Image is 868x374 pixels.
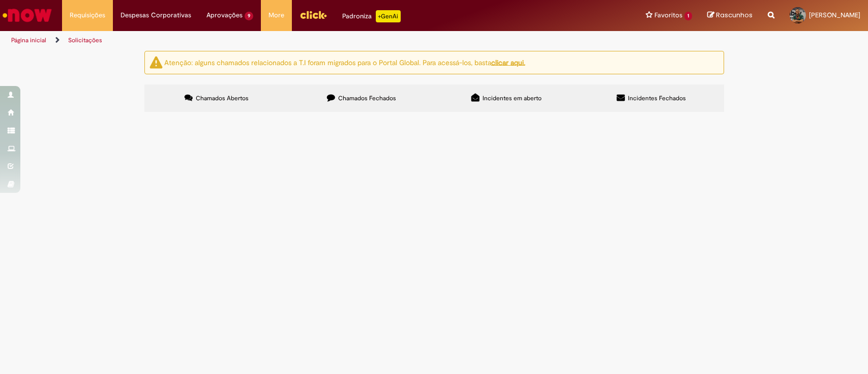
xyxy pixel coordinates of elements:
[716,10,753,20] span: Rascunhos
[654,10,682,20] span: Favoritos
[70,10,105,20] span: Requisições
[342,10,401,22] div: Padroniza
[707,11,753,20] a: Rascunhos
[164,57,525,67] ng-bind-html: Atenção: alguns chamados relacionados a T.I foram migrados para o Portal Global. Para acessá-los,...
[338,94,396,102] span: Chamados Fechados
[483,94,542,102] span: Incidentes em aberto
[1,5,53,25] img: ServiceNow
[121,10,191,20] span: Despesas Corporativas
[376,10,401,22] p: +GenAi
[268,10,284,20] span: More
[8,31,571,50] ul: Trilhas de página
[68,36,102,44] a: Solicitações
[11,36,46,44] a: Página inicial
[245,12,253,20] span: 9
[684,12,692,20] span: 1
[196,94,249,102] span: Chamados Abertos
[809,11,860,19] span: [PERSON_NAME]
[300,7,327,22] img: click_logo_yellow_360x200.png
[491,57,525,67] a: clicar aqui.
[628,94,686,102] span: Incidentes Fechados
[206,10,243,20] span: Aprovações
